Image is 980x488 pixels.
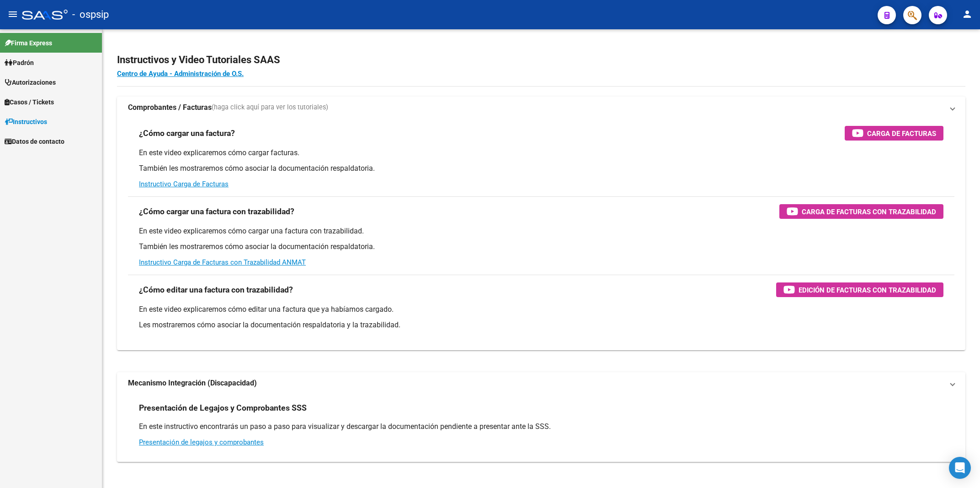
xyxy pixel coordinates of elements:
a: Instructivo Carga de Facturas [139,180,229,188]
button: Carga de Facturas [845,126,943,141]
div: Comprobantes / Facturas(haga click aquí para ver los tutoriales) [117,119,965,350]
span: Edición de Facturas con Trazabilidad [799,284,936,296]
span: Carga de Facturas [867,128,936,139]
button: Carga de Facturas con Trazabilidad [779,204,943,219]
span: Casos / Tickets [5,97,54,107]
h3: Presentación de Legajos y Comprobantes SSS [139,401,307,414]
span: - ospsip [72,5,109,25]
h2: Instructivos y Video Tutoriales SAAS [117,51,965,69]
div: Mecanismo Integración (Discapacidad) [117,394,965,462]
span: Carga de Facturas con Trazabilidad [802,206,936,217]
a: Presentación de legajos y comprobantes [139,438,264,446]
button: Edición de Facturas con Trazabilidad [776,282,943,297]
a: Instructivo Carga de Facturas con Trazabilidad ANMAT [139,258,306,266]
h3: ¿Cómo editar una factura con trazabilidad? [139,283,293,296]
strong: Mecanismo Integración (Discapacidad) [128,378,257,388]
p: En este video explicaremos cómo editar una factura que ya habíamos cargado. [139,304,943,314]
p: También les mostraremos cómo asociar la documentación respaldatoria. [139,242,943,252]
a: Centro de Ayuda - Administración de O.S. [117,70,244,78]
p: En este video explicaremos cómo cargar una factura con trazabilidad. [139,226,943,236]
p: En este instructivo encontrarás un paso a paso para visualizar y descargar la documentación pendi... [139,422,943,432]
h3: ¿Cómo cargar una factura? [139,127,235,140]
h3: ¿Cómo cargar una factura con trazabilidad? [139,205,294,218]
mat-expansion-panel-header: Comprobantes / Facturas(haga click aquí para ver los tutoriales) [117,97,965,119]
span: Firma Express [5,38,52,48]
strong: Comprobantes / Facturas [128,103,212,113]
span: Instructivos [5,117,47,127]
span: Padrón [5,58,34,68]
p: También les mostraremos cómo asociar la documentación respaldatoria. [139,163,943,174]
mat-expansion-panel-header: Mecanismo Integración (Discapacidad) [117,372,965,394]
span: Autorizaciones [5,77,56,87]
span: Datos de contacto [5,136,64,146]
div: Open Intercom Messenger [949,457,971,479]
mat-icon: menu [7,9,18,20]
p: Les mostraremos cómo asociar la documentación respaldatoria y la trazabilidad. [139,320,943,330]
p: En este video explicaremos cómo cargar facturas. [139,148,943,158]
mat-icon: person [962,9,973,20]
span: (haga click aquí para ver los tutoriales) [212,103,328,113]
